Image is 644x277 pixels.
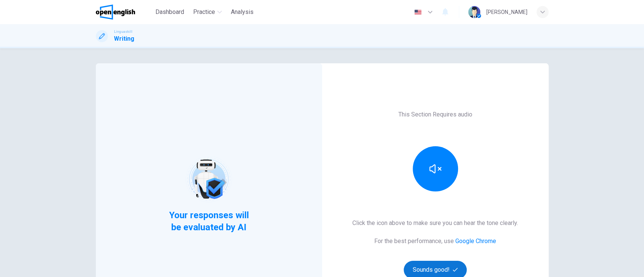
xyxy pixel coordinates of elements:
img: Profile picture [468,6,480,18]
span: Linguaskill [114,29,132,34]
img: OpenEnglish logo [96,5,135,20]
h6: This Section Requires audio [398,110,472,119]
h1: Writing [114,34,134,43]
span: Analysis [231,8,254,17]
button: Practice [190,5,225,19]
button: Dashboard [152,5,187,19]
span: Dashboard [155,8,184,17]
h6: Click the icon above to make sure you can hear the tone clearly. [352,219,518,228]
span: Your responses will be evaluated by AI [163,209,255,233]
a: OpenEnglish logo [96,5,153,20]
button: Analysis [228,5,257,19]
a: Google Chrome [455,237,496,245]
span: Practice [193,8,215,17]
div: [PERSON_NAME] [486,8,527,17]
h6: For the best performance, use [374,237,496,246]
img: robot icon [185,155,233,203]
img: en [413,9,423,15]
